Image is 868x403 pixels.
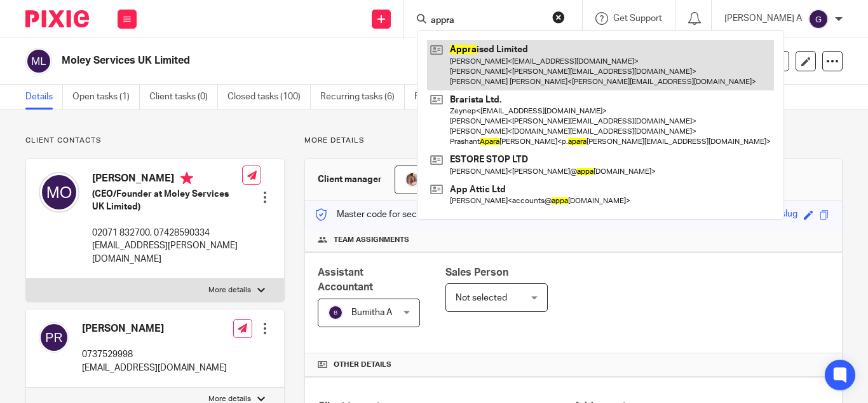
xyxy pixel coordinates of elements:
p: [EMAIL_ADDRESS][DOMAIN_NAME] [82,362,227,374]
a: Files [414,85,443,110]
button: Clear [552,11,565,24]
a: Details [25,85,63,110]
span: Bumitha A [351,308,392,317]
span: Sales Person [445,267,508,278]
h3: Client manager [318,173,382,186]
span: Assistant Accountant [318,267,373,292]
p: More details [208,285,251,295]
span: Not selected [456,293,507,302]
img: MicrosoftTeams-image%20(5).png [405,172,420,187]
p: Master code for secure communications and files [315,208,534,221]
a: Recurring tasks (6) [320,85,405,110]
p: [EMAIL_ADDRESS][PERSON_NAME][DOMAIN_NAME] [92,239,242,265]
p: 02071 832700, 07428590334 [92,227,242,239]
input: Search [430,15,544,27]
img: svg%3E [39,322,69,353]
p: 0737529998 [82,348,227,361]
span: Team assignments [334,235,409,245]
h5: (CEO/Founder at Moley Services UK Limited) [92,188,242,214]
h2: Moley Services UK Limited [62,54,548,67]
p: [PERSON_NAME] A [724,12,802,25]
span: Other details [334,360,391,370]
span: Get Support [613,14,662,23]
img: svg%3E [808,9,829,29]
img: svg%3E [39,172,79,213]
i: Primary [180,172,193,185]
img: Pixie [25,10,89,27]
a: Client tasks (0) [149,85,218,110]
img: svg%3E [25,48,52,74]
p: Client contacts [25,136,285,146]
a: Open tasks (1) [72,85,140,110]
img: svg%3E [328,305,343,320]
h4: [PERSON_NAME] [92,172,242,188]
p: More details [304,136,843,146]
a: Closed tasks (100) [227,85,311,110]
h4: [PERSON_NAME] [82,322,227,336]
